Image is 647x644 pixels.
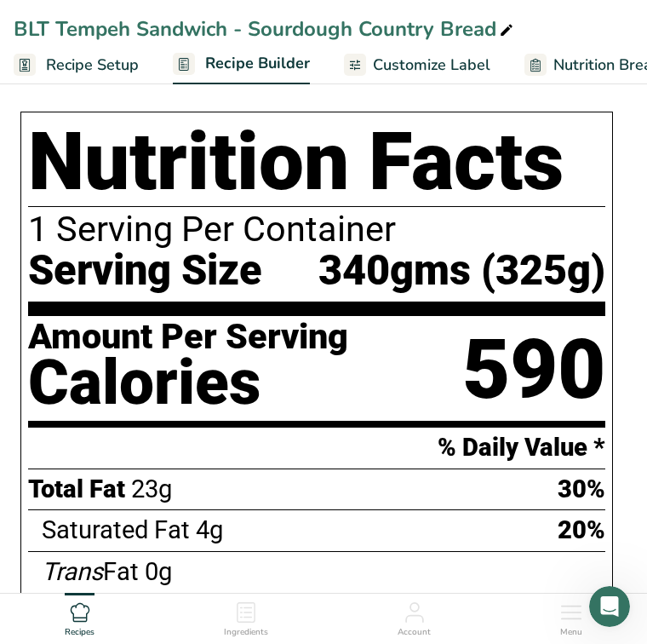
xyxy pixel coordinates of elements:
[196,515,223,544] span: 4g
[28,319,348,355] div: Amount Per Serving
[462,319,605,421] div: 590
[173,44,310,85] a: Recipe Builder
[224,626,268,639] span: Ingredients
[560,626,582,639] span: Menu
[398,594,431,640] a: Account
[46,54,139,77] span: Recipe Setup
[145,557,172,586] span: 0g
[14,46,139,84] a: Recipe Setup
[131,474,172,503] span: 23g
[28,355,348,411] div: Calories
[14,14,517,44] div: BLT Tempeh Sandwich - Sourdough Country Bread
[344,46,490,84] a: Customize Label
[28,248,262,295] span: Serving Size
[373,54,490,77] span: Customize Label
[42,557,103,586] i: Trans
[28,119,605,207] h1: Nutrition Facts
[589,586,630,627] iframe: Intercom live chat
[205,52,310,75] span: Recipe Builder
[558,515,605,544] span: 20%
[65,626,94,639] span: Recipes
[42,515,190,544] span: Saturated Fat
[558,474,605,503] span: 30%
[224,594,268,640] a: Ingredients
[28,474,125,503] span: Total Fat
[65,594,94,640] a: Recipes
[28,428,605,469] section: % Daily Value *
[398,626,431,639] span: Account
[28,210,605,249] div: 1 Serving Per Container
[42,557,139,586] span: Fat
[318,248,605,295] span: 340gms (325g)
